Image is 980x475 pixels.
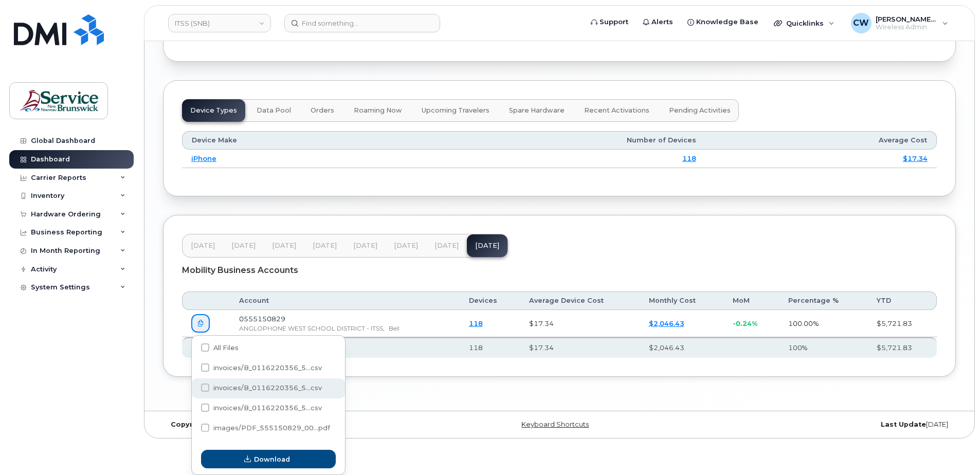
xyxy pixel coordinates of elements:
span: Quicklinks [786,19,824,27]
th: Average Device Cost [520,291,640,310]
div: Coughlin, Wendy (ASD-W) [844,13,955,33]
th: MoM [723,291,779,310]
span: [DATE] [191,242,215,250]
span: invoices/B_0116220356_555150829_20092025_ACC.csv [201,366,322,373]
a: $17.34 [903,154,928,162]
td: $17.34 [520,310,640,337]
input: Find something... [284,14,440,32]
span: [DATE] [231,242,256,250]
a: iPhone [191,154,216,162]
div: MyServe [DATE]–[DATE] [163,421,427,429]
span: images/PDF_555150829_00...pdf [213,424,330,432]
div: Mobility Business Accounts [182,258,937,283]
span: invoices/B_0116220356_5...csv [213,384,322,392]
span: Data Pool [257,106,291,115]
span: invoices/B_0116220356_5...csv [213,364,322,372]
a: Alerts [636,12,680,32]
div: Quicklinks [767,13,842,33]
th: Devices [460,291,520,310]
a: Keyboard Shortcuts [521,421,589,428]
span: [DATE] [394,242,418,250]
div: [DATE] [692,421,956,429]
span: Knowledge Base [696,17,758,27]
th: $17.34 [520,337,640,358]
span: Download [254,454,290,464]
strong: Copyright [171,421,208,428]
span: Recent Activations [584,106,649,115]
a: $2,046.43 [649,319,684,327]
th: Average Cost [705,131,937,150]
th: 100% [779,337,867,358]
span: Support [600,17,628,27]
span: [DATE] [434,242,459,250]
a: Support [584,12,636,32]
a: 118 [469,319,483,327]
strong: Last Update [881,421,926,428]
span: Spare Hardware [509,106,565,115]
a: ITSS (SNB) [168,14,271,32]
span: [DATE] [313,242,337,250]
span: Bell [389,324,400,332]
th: 118 [460,337,520,358]
th: Number of Devices [403,131,705,150]
th: $2,046.43 [640,337,723,358]
span: CW [853,17,869,29]
span: Orders [311,106,334,115]
th: $5,721.83 [867,337,937,358]
span: Roaming Now [354,106,402,115]
span: Upcoming Travelers [422,106,489,115]
th: YTD [867,291,937,310]
span: invoices/B_0116220356_555150829_20092025_DTL.csv [201,406,322,413]
span: [DATE] [353,242,377,250]
span: Pending Activities [669,106,731,115]
span: All Files [213,344,239,352]
th: Percentage % [779,291,867,310]
span: 0555150829 [239,315,285,323]
span: Alerts [651,17,673,27]
span: [PERSON_NAME] (ASD-W) [876,15,937,23]
span: invoices/B_0116220356_5...csv [213,404,322,412]
button: Download [201,450,336,468]
a: Knowledge Base [680,12,766,32]
span: Wireless Admin [876,23,937,31]
th: Device Make [182,131,403,150]
a: 118 [682,154,696,162]
span: -0.24% [733,319,757,327]
td: $5,721.83 [867,310,937,337]
span: [DATE] [272,242,296,250]
td: 100.00% [779,310,867,337]
th: Account [230,291,460,310]
span: ANGLOPHONE WEST SCHOOL DISTRICT - ITSS, [239,324,385,332]
span: images/PDF_555150829_008_0000000000.pdf [201,426,330,433]
th: Monthly Cost [640,291,723,310]
span: invoices/B_0116220356_555150829_20092025_MOB.csv [201,386,322,393]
